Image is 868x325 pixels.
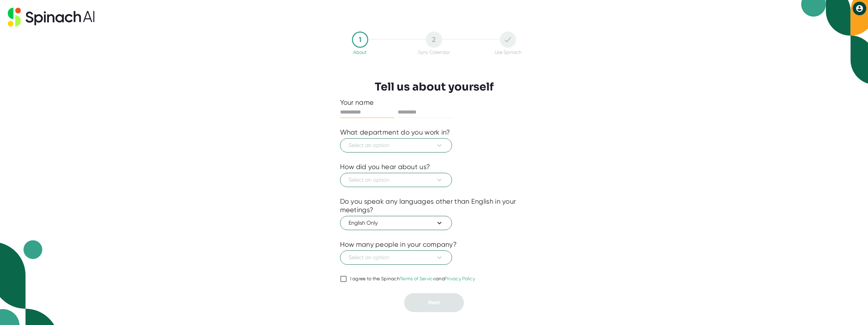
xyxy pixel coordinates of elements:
[845,302,861,318] iframe: Intercom live chat
[349,219,443,227] span: English Only
[340,216,452,230] button: English Only
[340,98,528,107] div: Your name
[350,276,475,282] div: I agree to the Spinach and
[400,276,436,281] a: Terms of Service
[340,240,457,249] div: How many people in your company?
[352,32,368,48] div: 1
[340,250,452,265] button: Select an option
[340,128,450,137] div: What department do you work in?
[340,173,452,187] button: Select an option
[428,299,440,306] span: Next
[353,49,367,55] div: About
[375,80,494,93] h3: Tell us about yourself
[349,253,443,262] span: Select an option
[445,276,475,281] a: Privacy Policy
[349,176,443,184] span: Select an option
[349,141,443,149] span: Select an option
[340,163,430,171] div: How did you hear about us?
[404,293,464,312] button: Next
[340,138,452,153] button: Select an option
[495,49,521,55] div: Use Spinach
[418,49,450,55] div: Sync Calendar
[340,197,528,214] div: Do you speak any languages other than English in your meetings?
[426,32,442,48] div: 2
